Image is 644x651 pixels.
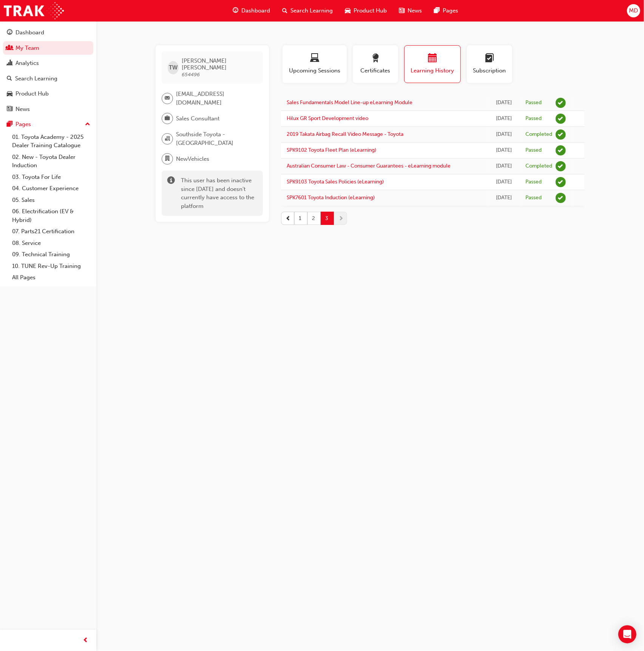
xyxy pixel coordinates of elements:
span: Southside Toyota - [GEOGRAPHIC_DATA] [176,130,257,147]
a: 07. Parts21 Certification [9,226,93,237]
a: news-iconNews [393,3,428,18]
a: 05. Sales [9,194,93,206]
span: search-icon [7,75,12,82]
a: 02. New - Toyota Dealer Induction [9,151,93,171]
span: search-icon [282,6,287,15]
button: Learning History [404,45,461,83]
a: 06. Electrification (EV & Hybrid) [9,206,93,226]
span: prev-icon [83,636,89,645]
span: pages-icon [434,6,440,15]
span: Search Learning [290,6,333,15]
a: Product Hub [3,87,93,101]
span: [PERSON_NAME] [PERSON_NAME] [182,57,257,71]
a: SPK9102 Toyota Fleet Plan (eLearning) [287,147,376,153]
span: guage-icon [233,6,238,15]
span: Pages [443,6,458,15]
a: 2019 Takata Airbag Recall Video Message - Toyota [287,131,403,137]
a: 03. Toyota For Life [9,171,93,183]
span: chart-icon [7,60,12,67]
a: 10. TUNE Rev-Up Training [9,260,93,272]
span: news-icon [399,6,405,15]
span: MD [629,6,638,15]
button: Subscription [467,45,512,83]
div: Thu Apr 04 2024 15:22:33 GMT+1000 (Australian Eastern Standard Time) [494,114,514,123]
div: News [15,105,30,114]
div: Search Learning [15,74,57,83]
button: MD [627,4,640,17]
a: pages-iconPages [428,3,464,18]
a: Sales Fundamentals Model Line-up eLearning Module [287,99,412,106]
div: Dashboard [15,28,44,37]
span: learningRecordVerb_COMPLETE-icon [556,161,566,171]
span: [EMAIL_ADDRESS][DOMAIN_NAME] [176,90,257,107]
span: learningRecordVerb_PASS-icon [556,114,566,124]
button: 1 [294,212,307,225]
span: learningRecordVerb_PASS-icon [556,177,566,187]
span: TW [169,63,178,72]
div: Passed [526,179,542,186]
div: Pages [15,120,31,129]
img: Trak [4,2,64,19]
button: Pages [3,117,93,131]
div: Open Intercom Messenger [618,625,636,643]
div: Analytics [15,59,39,68]
span: news-icon [7,106,12,113]
a: car-iconProduct Hub [339,3,393,18]
span: learningRecordVerb_COMPLETE-icon [556,129,566,140]
span: guage-icon [7,29,12,36]
button: Certificates [353,45,398,83]
span: people-icon [7,45,12,52]
span: learningRecordVerb_PASS-icon [556,193,566,203]
div: Completed [526,131,553,138]
a: News [3,102,93,116]
span: News [408,6,422,15]
div: Thu Apr 04 2024 15:11:10 GMT+1000 (Australian Eastern Standard Time) [494,130,514,139]
a: Dashboard [3,26,93,40]
a: 09. Technical Training [9,249,93,260]
a: Search Learning [3,72,93,86]
button: prev-icon [281,212,294,225]
a: SPK7601 Toyota Induction (eLearning) [287,194,375,201]
span: Upcoming Sessions [288,66,341,75]
span: car-icon [7,91,12,97]
span: organisation-icon [165,134,170,144]
div: Thu Apr 04 2024 13:46:26 GMT+1000 (Australian Eastern Standard Time) [494,162,514,171]
a: search-iconSearch Learning [276,3,339,18]
a: My Team [3,41,93,55]
button: DashboardMy TeamAnalyticsSearch LearningProduct HubNews [3,24,93,117]
span: learningRecordVerb_PASS-icon [556,145,566,155]
button: 2 [307,212,321,225]
div: Thu Apr 04 2024 11:45:21 GMT+1000 (Australian Eastern Standard Time) [494,194,514,202]
a: 04. Customer Experience [9,183,93,194]
span: next-icon [338,214,344,222]
div: Completed [526,163,553,170]
span: Dashboard [241,6,270,15]
span: department-icon [165,154,170,164]
button: Upcoming Sessions [283,45,347,83]
a: Analytics [3,56,93,70]
a: All Pages [9,272,93,283]
span: Sales Consultant [176,114,219,123]
div: Thu Apr 04 2024 15:01:52 GMT+1000 (Australian Eastern Standard Time) [494,146,514,155]
span: award-icon [371,54,380,64]
span: Certificates [358,66,392,75]
span: up-icon [85,120,90,129]
button: 3 [321,212,334,225]
span: laptop-icon [310,54,319,64]
div: Passed [526,147,542,154]
span: Product Hub [354,6,387,15]
span: calendar-icon [428,54,437,64]
div: Passed [526,99,542,106]
span: prev-icon [286,214,291,222]
div: Product Hub [15,89,49,98]
span: car-icon [345,6,351,15]
span: Learning History [410,66,455,75]
button: next-icon [334,212,347,225]
span: Subscription [473,66,507,75]
span: email-icon [165,94,170,103]
a: 08. Service [9,237,93,249]
a: Hilux GR Sport Development video [287,115,368,122]
span: info-icon [167,177,175,186]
